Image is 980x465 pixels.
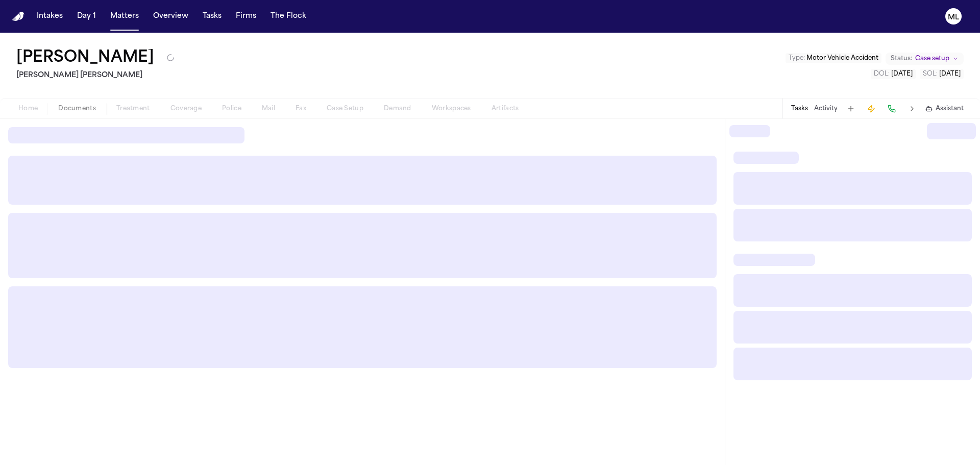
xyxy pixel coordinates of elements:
span: SOL : [923,71,938,77]
span: Type : [789,55,805,61]
button: Change status from Case setup [886,53,964,65]
button: Edit matter name [16,49,154,67]
span: [DATE] [939,71,961,77]
button: Create Immediate Task [864,102,878,116]
button: Tasks [199,7,226,26]
button: Make a Call [885,102,899,116]
span: Case setup [915,55,949,63]
button: Add Task [844,102,858,116]
h2: [PERSON_NAME] [PERSON_NAME] [16,69,175,82]
span: DOL : [874,71,890,77]
button: Edit DOL: 2024-10-27 [871,69,916,79]
span: [DATE] [891,71,913,77]
button: Tasks [791,105,808,113]
text: ML [948,14,959,21]
img: Finch Logo [12,12,24,21]
button: Assistant [925,105,964,113]
button: Activity [814,105,838,113]
button: Edit SOL: 2028-10-27 [920,69,964,79]
button: Intakes [33,7,67,26]
button: Firms [232,7,260,26]
a: Home [12,12,24,21]
button: Edit Type: Motor Vehicle Accident [786,53,881,63]
span: Motor Vehicle Accident [806,55,878,61]
span: Status: [891,55,912,63]
button: Day 1 [73,7,100,26]
h1: [PERSON_NAME] [16,49,154,67]
span: Assistant [936,105,964,113]
button: Overview [149,7,192,26]
button: The Flock [266,7,310,26]
button: Matters [106,7,143,26]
